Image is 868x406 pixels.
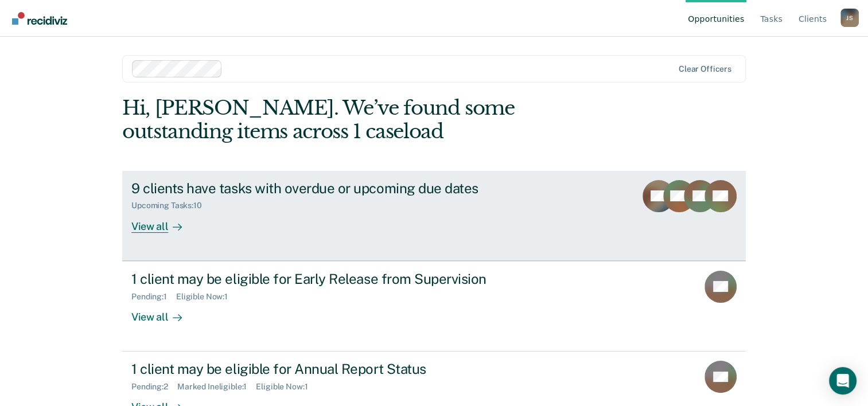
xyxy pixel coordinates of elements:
div: Open Intercom Messenger [829,367,857,395]
img: Recidiviz [12,12,67,25]
div: Upcoming Tasks : 10 [131,201,211,210]
div: Marked Ineligible : 1 [177,382,256,392]
div: View all [131,301,196,323]
div: Hi, [PERSON_NAME]. We’ve found some outstanding items across 1 caseload [122,96,621,143]
div: Clear officers [679,64,731,74]
div: J S [840,9,859,27]
div: 9 clients have tasks with overdue or upcoming due dates [131,180,534,197]
div: Eligible Now : 1 [176,292,237,302]
div: 1 client may be eligible for Early Release from Supervision [131,271,534,287]
div: View all [131,210,196,233]
div: 1 client may be eligible for Annual Report Status [131,361,534,377]
a: 9 clients have tasks with overdue or upcoming due datesUpcoming Tasks:10View all [122,171,746,261]
div: Pending : 2 [131,382,177,392]
button: Profile dropdown button [840,9,859,27]
div: Pending : 1 [131,292,176,302]
div: Eligible Now : 1 [256,382,317,392]
a: 1 client may be eligible for Early Release from SupervisionPending:1Eligible Now:1View all [122,261,746,352]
